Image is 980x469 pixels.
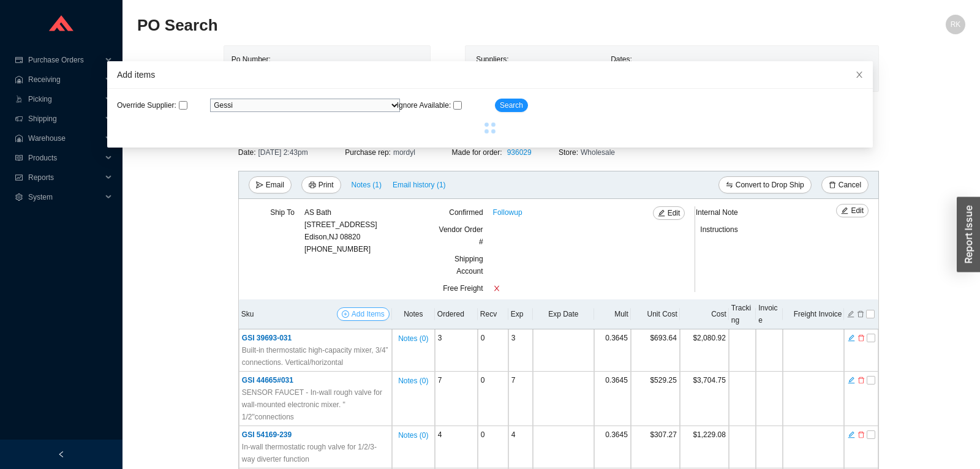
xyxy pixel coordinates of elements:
button: deleteCancel [821,176,869,193]
span: Made for order: [452,148,505,157]
span: credit-card [15,56,23,64]
span: read [15,154,23,162]
span: plus-circle [342,310,349,319]
span: Date: [238,148,258,157]
th: Invoice [756,299,783,329]
span: SENSOR FAUCET - In-wall rough valve for wall-mounted electronic mixer. " 1/2"connections [242,386,389,423]
span: fund [15,174,23,181]
button: edit [846,309,855,317]
span: Free Freight [443,284,483,293]
span: close [855,70,864,79]
th: Exp [508,299,533,329]
div: Suppliers: [473,53,608,84]
span: mordyl [393,148,415,157]
span: Vendor Order # [439,225,483,246]
td: $2,080.92 [680,329,729,372]
span: delete [858,334,865,342]
button: Notes (1) [351,178,382,187]
span: Notes ( 1 ) [352,179,382,191]
span: Cancel [839,179,861,191]
span: Instructions [700,225,737,234]
span: left [58,451,65,458]
span: close [493,285,500,292]
span: Edit [851,204,864,217]
div: [PHONE_NUMBER] [304,206,377,255]
button: sendEmail [249,176,292,193]
span: swap [726,181,733,190]
span: edit [658,209,665,218]
span: GSI 54169-239 [242,430,292,439]
button: Close [846,61,873,88]
span: edit [848,376,855,385]
span: delete [858,376,865,385]
span: Notes ( 0 ) [398,375,428,387]
button: Email history (1) [392,176,447,193]
th: Recv [478,299,508,329]
h2: PO Search [137,15,758,36]
div: Add items [117,68,863,81]
button: delete [857,375,865,383]
span: Picking [28,89,102,109]
span: Email history (1) [393,179,446,191]
span: Reports [28,168,102,187]
th: Notes [392,299,435,329]
span: RK [951,15,961,34]
th: Cost [680,299,729,329]
span: System [28,187,102,207]
span: GSI 39693-031 [242,334,292,342]
th: Mult [594,299,631,329]
div: Dates: [608,53,742,84]
button: Notes (0) [398,374,429,383]
button: Search [495,99,528,112]
span: Internal Note [696,208,738,217]
button: swapConvert to Drop Ship [718,176,812,193]
td: 0 [478,426,508,468]
span: Edit [668,207,680,219]
button: edit [847,332,856,341]
td: 0.3645 [594,329,631,372]
span: Search [500,99,523,111]
span: Ignore Available : [397,102,451,109]
button: Notes (0) [398,332,429,340]
th: Exp Date [533,299,594,329]
span: edit [848,430,855,439]
span: Purchase Orders [28,50,102,70]
td: 3 [508,329,533,372]
td: 0.3645 [594,426,631,468]
span: send [256,181,263,190]
td: $529.25 [631,372,680,426]
span: Store: [559,148,581,157]
span: printer [309,181,316,190]
span: Purchase rep: [345,148,393,157]
span: Warehouse [28,129,102,148]
span: [DATE] 2:43pm [258,148,308,157]
span: Built-in thermostatic high-capacity mixer, 3/4” connections. Vertical/horizontal [242,344,389,369]
span: edit [841,207,848,216]
input: Override Supplier: [179,101,187,110]
td: 4 [508,426,533,468]
span: Ship To [270,208,295,217]
a: 936029 [507,148,532,157]
td: 0.3645 [594,372,631,426]
td: 3 [435,329,478,372]
span: delete [858,430,865,439]
td: 0 [478,372,508,426]
span: Shipping [28,109,102,129]
span: Receiving [28,70,102,89]
th: Tracking [729,299,756,329]
span: Convert to Drop Ship [736,179,804,191]
button: delete [856,309,865,317]
a: Followup [493,206,522,219]
td: 0 [478,329,508,372]
span: Print [318,179,334,191]
td: 7 [508,372,533,426]
td: $693.64 [631,329,680,372]
th: Freight Invoice [783,299,844,329]
button: edit [847,429,856,438]
div: Po Number: [232,53,375,84]
span: Email [266,179,284,191]
button: delete [857,429,865,438]
span: delete [829,181,836,190]
button: printerPrint [301,176,341,193]
td: $1,229.08 [680,426,729,468]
